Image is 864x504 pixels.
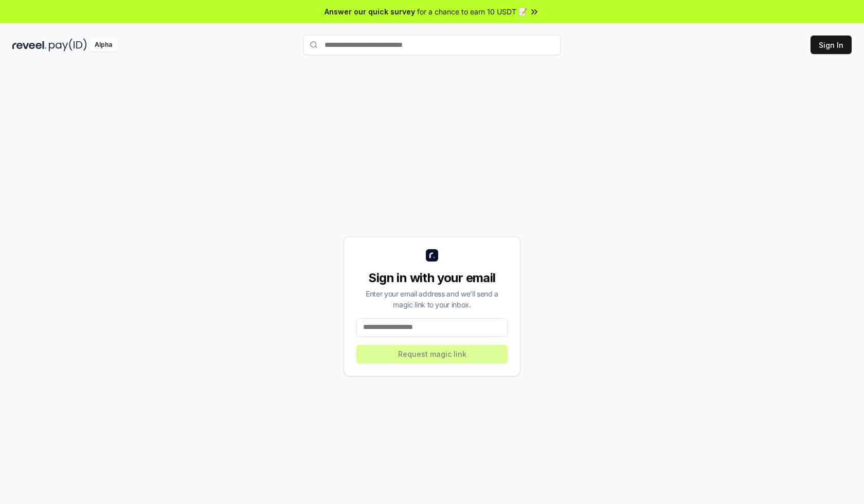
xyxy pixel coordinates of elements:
[325,6,415,17] span: Answer our quick survey
[426,249,438,262] img: logo_small
[356,270,508,286] div: Sign in with your email
[12,39,47,51] img: reveel_dark
[356,288,508,310] div: Enter your email address and we’ll send a magic link to your inbox.
[417,6,527,17] span: for a chance to earn 10 USDT 📝
[811,36,852,54] button: Sign In
[49,39,87,51] img: pay_id
[89,39,118,51] div: Alpha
